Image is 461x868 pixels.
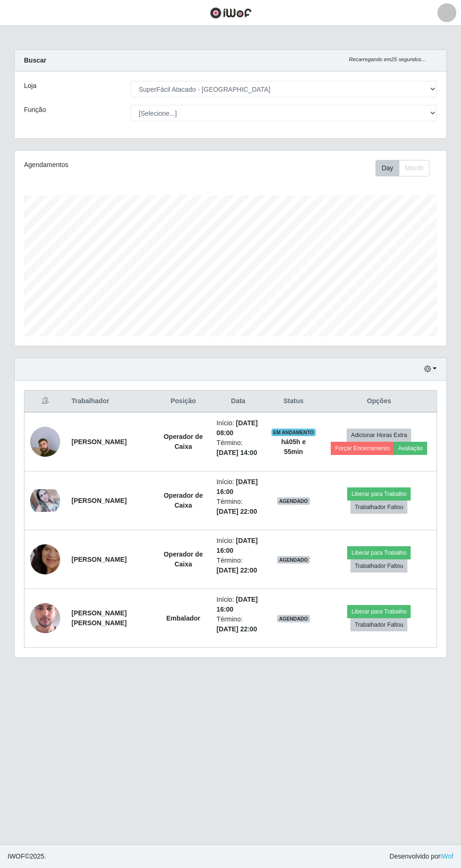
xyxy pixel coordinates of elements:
strong: Buscar [24,56,46,64]
img: CoreUI Logo [210,7,252,19]
label: Loja [24,81,36,91]
li: Início: [216,418,260,438]
button: Trabalhador Faltou [350,501,407,514]
span: EM ANDAMENTO [271,429,316,436]
li: Início: [216,595,260,614]
img: 1754681126278.jpeg [30,591,60,645]
button: Trabalhador Faltou [350,618,407,631]
img: 1747370433925.jpeg [30,514,60,605]
div: Toolbar with button groups [375,160,437,176]
label: Função [24,105,46,115]
th: Opções [322,390,437,413]
span: AGENDADO [277,615,310,622]
time: [DATE] 22:00 [216,566,257,574]
time: [DATE] 16:00 [216,596,258,613]
strong: [PERSON_NAME] [PERSON_NAME] [72,609,127,627]
time: [DATE] 22:00 [216,508,257,515]
strong: [PERSON_NAME] [72,556,127,563]
strong: Operador de Caixa [164,492,203,509]
span: AGENDADO [277,556,310,564]
time: [DATE] 22:00 [216,625,257,633]
strong: Embalador [166,614,200,622]
th: Trabalhador [66,390,156,413]
span: IWOF [8,852,25,860]
li: Término: [216,614,260,634]
button: Forçar Encerramento [331,442,394,455]
button: Day [375,160,399,176]
span: Desenvolvido por [389,852,453,861]
strong: há 05 h e 55 min [281,438,306,455]
span: © 2025 . [8,852,46,861]
a: iWof [440,852,453,860]
th: Data [211,390,265,413]
th: Status [265,390,321,413]
time: [DATE] 08:00 [216,419,258,437]
button: Liberar para Trabalho [347,487,411,501]
i: Recarregando em 25 segundos... [349,56,426,62]
button: Avaliação [394,442,427,455]
li: Término: [216,438,260,458]
div: Agendamentos [24,160,188,170]
strong: Operador de Caixa [164,433,203,450]
button: Adicionar Horas Extra [347,429,411,442]
strong: Operador de Caixa [164,550,203,568]
li: Início: [216,477,260,497]
time: [DATE] 14:00 [216,449,257,456]
th: Posição [156,390,211,413]
time: [DATE] 16:00 [216,478,258,495]
button: Trabalhador Faltou [350,559,407,573]
li: Término: [216,497,260,517]
li: Início: [216,536,260,556]
img: 1756498366711.jpeg [30,415,60,469]
button: Liberar para Trabalho [347,546,411,559]
button: Liberar para Trabalho [347,605,411,618]
strong: [PERSON_NAME] [72,438,127,446]
div: First group [375,160,429,176]
strong: [PERSON_NAME] [72,497,127,504]
button: Month [399,160,429,176]
time: [DATE] 16:00 [216,537,258,554]
span: AGENDADO [277,497,310,505]
img: 1668045195868.jpeg [30,489,60,512]
li: Término: [216,556,260,575]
